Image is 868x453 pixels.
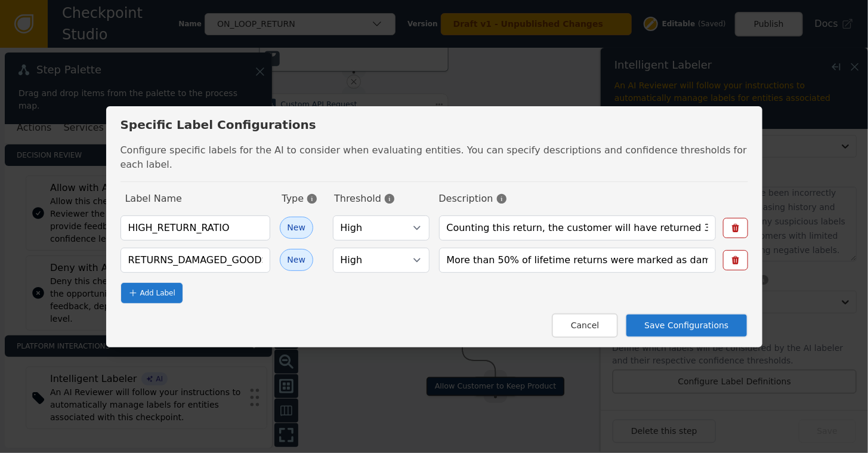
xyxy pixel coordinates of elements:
input: Description of the label - used to determine if the label should be active or inactive for the en... [439,215,716,241]
button: Add Label [121,282,183,304]
button: Save Configurations [625,313,747,338]
h2: Specific Label Configurations [121,116,316,134]
div: Threshold [334,192,429,206]
span: Add Label [140,288,175,298]
div: Description [439,192,743,206]
button: Cancel [552,313,618,338]
div: New [288,221,306,234]
input: Label name [121,215,270,241]
input: Description of the label - used to determine if the label should be active or inactive for the en... [439,248,716,273]
p: Configure specific labels for the AI to consider when evaluating entities. You can specify descri... [121,143,748,172]
div: New [288,254,306,266]
div: Type [282,192,325,206]
div: Label Name [125,192,273,206]
input: Label name [121,248,270,273]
